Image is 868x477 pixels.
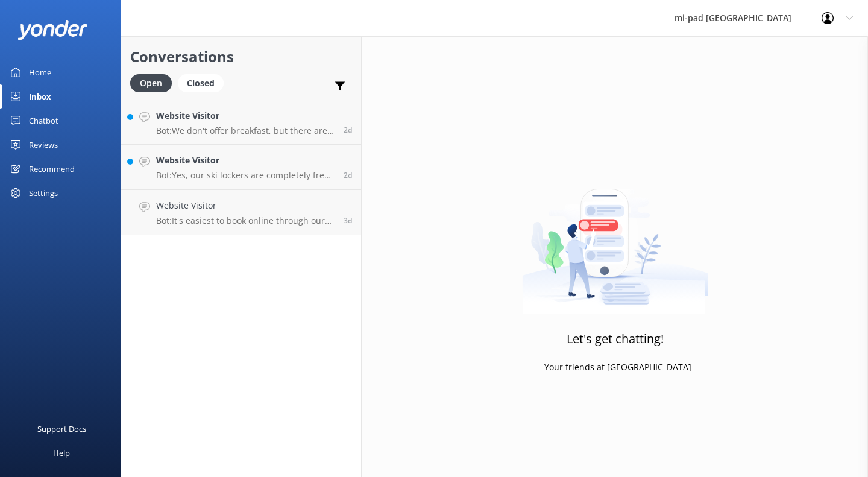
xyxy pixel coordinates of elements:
a: Open [130,76,178,89]
img: yonder-white-logo.png [18,20,87,40]
span: 10:39pm 09-Aug-2025 (UTC +12:00) Pacific/Auckland [344,170,352,180]
div: Recommend [29,157,75,181]
h4: Website Visitor [156,199,335,212]
span: 04:28am 10-Aug-2025 (UTC +12:00) Pacific/Auckland [344,125,352,135]
h2: Conversations [130,45,352,68]
h3: Let's get chatting! [567,329,664,349]
p: - Your friends at [GEOGRAPHIC_DATA] [539,361,691,374]
img: artwork of a man stealing a conversation from at giant smartphone [522,163,708,314]
a: Website VisitorBot:We don't offer breakfast, but there are over 100 bars and restaurants within 5... [121,100,361,145]
div: Closed [178,74,224,92]
a: Website VisitorBot:It's easiest to book online through our website, which keeps live track of all... [121,190,361,235]
p: Bot: Yes, our ski lockers are completely free for guests! You can securely store your gear at no ... [156,170,335,181]
p: Bot: It's easiest to book online through our website, which keeps live track of all our inventory... [156,215,335,226]
div: Reviews [29,133,58,157]
div: Chatbot [29,109,58,133]
div: Help [53,441,70,465]
div: Settings [29,181,58,205]
a: Closed [178,76,230,89]
h4: Website Visitor [156,154,335,167]
div: Support Docs [37,417,86,441]
h4: Website Visitor [156,109,335,122]
p: Bot: We don't offer breakfast, but there are over 100 bars and restaurants within 500 metres of m... [156,125,335,136]
div: Inbox [29,84,51,109]
div: Open [130,74,172,92]
span: 01:52pm 09-Aug-2025 (UTC +12:00) Pacific/Auckland [344,215,352,226]
div: Home [29,60,51,84]
a: Website VisitorBot:Yes, our ski lockers are completely free for guests! You can securely store yo... [121,145,361,190]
